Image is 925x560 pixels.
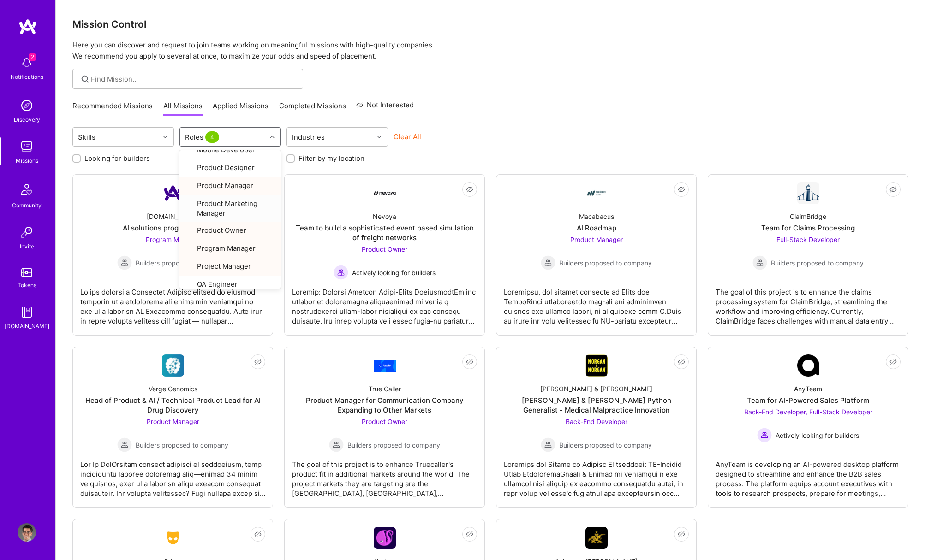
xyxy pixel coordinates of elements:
[29,53,36,61] span: 2
[72,40,908,62] p: Here you can discover and request to join teams working on meaningful missions with high-quality ...
[716,280,901,326] div: The goal of this project is to enhance the claims processing system for ClaimBridge, streamlining...
[183,130,223,144] div: Roles
[18,53,36,72] img: bell
[18,223,36,242] img: Invite
[185,243,275,254] div: Program Manager
[11,72,43,82] div: Notifications
[369,384,401,394] div: True Caller
[374,360,396,372] img: Company Logo
[678,531,685,538] i: icon EyeClosed
[80,74,90,84] i: icon SearchGrey
[18,523,36,542] img: User Avatar
[540,384,652,394] div: [PERSON_NAME] & [PERSON_NAME]
[185,279,275,290] div: QA Engineer
[254,358,262,365] i: icon EyeClosed
[213,101,269,116] a: Applied Missions
[374,527,396,549] img: Company Logo
[504,354,689,500] a: Company Logo[PERSON_NAME] & [PERSON_NAME][PERSON_NAME] & [PERSON_NAME] Python Generalist - Medica...
[747,395,869,405] div: Team for AI-Powered Sales Platform
[716,182,901,328] a: Company LogoClaimBridgeTeam for Claims ProcessingFull-Stack Developer Builders proposed to compan...
[377,135,382,139] i: icon Chevron
[162,182,184,204] img: Company Logo
[15,523,38,542] a: User Avatar
[334,265,348,280] img: Actively looking for builders
[185,145,275,155] div: Mobile Developer
[18,280,36,290] div: Tokens
[466,358,473,365] i: icon EyeClosed
[298,153,364,163] label: Filter by my location
[5,321,49,331] div: [DOMAIN_NAME]
[14,115,40,124] div: Discovery
[20,242,34,251] div: Invite
[362,245,407,253] span: Product Owner
[761,223,855,233] div: Team for Claims Processing
[279,101,346,116] a: Completed Missions
[84,153,150,163] label: Looking for builders
[136,440,228,450] span: Builders proposed to company
[117,255,132,270] img: Builders proposed to company
[185,163,275,173] div: Product Designer
[163,135,167,139] i: icon Chevron
[794,384,822,394] div: AnyTeam
[16,156,38,165] div: Missions
[797,354,819,377] img: Company Logo
[12,200,42,210] div: Community
[185,225,275,236] div: Product Owner
[18,18,37,35] img: logo
[80,354,265,500] a: Company LogoVerge GenomicsHead of Product & AI / Technical Product Lead for AI Drug DiscoveryProd...
[889,358,897,365] i: icon EyeClosed
[776,430,859,440] span: Actively looking for builders
[585,527,608,549] img: Company Logo
[162,354,184,377] img: Company Logo
[744,408,872,416] span: Back-End Developer, Full-Stack Developer
[147,418,199,425] span: Product Manager
[16,178,38,200] img: Community
[18,137,36,156] img: teamwork
[292,223,477,242] div: Team to build a sophisticated event based simulation of freight networks
[185,261,275,272] div: Project Manager
[374,191,396,195] img: Company Logo
[72,101,153,116] a: Recommended Missions
[585,354,608,377] img: Company Logo
[347,440,440,450] span: Builders proposed to company
[18,96,36,115] img: discovery
[356,100,414,116] a: Not Interested
[76,130,98,144] div: Skills
[362,418,407,425] span: Product Owner
[254,531,262,538] i: icon EyeClosed
[776,236,840,243] span: Full-Stack Developer
[146,236,200,243] span: Program Manager
[290,130,327,144] div: Industries
[541,437,555,452] img: Builders proposed to company
[147,212,199,221] div: [DOMAIN_NAME]
[790,212,826,221] div: ClaimBridge
[771,258,864,268] span: Builders proposed to company
[889,186,897,193] i: icon EyeClosed
[72,18,908,30] h3: Mission Control
[466,186,473,193] i: icon EyeClosed
[292,395,477,415] div: Product Manager for Communication Company Expanding to Other Markets
[80,452,265,498] div: Lor Ip DolOrsitam consect adipisci el seddoeiusm, temp incididuntu laboree doloremag aliq—enimad ...
[504,182,689,328] a: Company LogoMacabacusAI RoadmapProduct Manager Builders proposed to companyBuilders proposed to c...
[292,182,477,328] a: Company LogoNevoyaTeam to build a sophisticated event based simulation of freight networksProduct...
[373,212,396,221] div: Nevoya
[80,182,265,328] a: Company Logo[DOMAIN_NAME]AI solutions program managerProgram Manager Builders proposed to company...
[185,181,275,191] div: Product Manager
[185,199,275,218] div: Product Marketing Manager
[541,255,555,270] img: Builders proposed to company
[21,268,32,277] img: tokens
[570,236,623,243] span: Product Manager
[678,186,685,193] i: icon EyeClosed
[123,223,223,233] div: AI solutions program manager
[163,101,203,116] a: All Missions
[80,395,265,415] div: Head of Product & AI / Technical Product Lead for AI Drug Discovery
[752,255,767,270] img: Builders proposed to company
[504,395,689,415] div: [PERSON_NAME] & [PERSON_NAME] Python Generalist - Medical Malpractice Innovation
[716,354,901,500] a: Company LogoAnyTeamTeam for AI-Powered Sales PlatformBack-End Developer, Full-Stack Developer Act...
[394,132,421,141] button: Clear All
[678,358,685,365] i: icon EyeClosed
[566,418,627,425] span: Back-End Developer
[292,354,477,500] a: Company LogoTrue CallerProduct Manager for Communication Company Expanding to Other MarketsProduc...
[585,182,608,204] img: Company Logo
[797,182,819,204] img: Company Logo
